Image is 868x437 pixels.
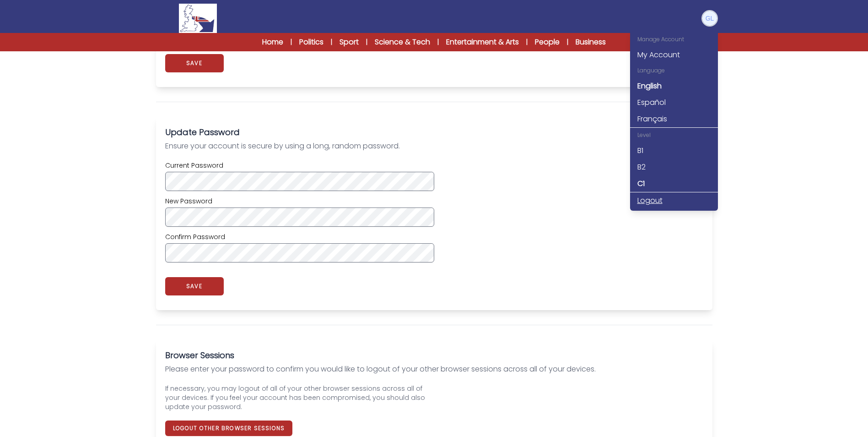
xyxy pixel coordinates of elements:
p: Ensure your account is secure by using a long, random password. [165,141,703,152]
a: Sport [340,37,359,48]
label: Current Password [165,161,434,170]
button: SAVE [165,277,224,295]
span: | [366,38,367,47]
span: | [567,38,568,47]
p: Please enter your password to confirm you would like to logout of your other browser sessions acr... [165,364,703,375]
a: Entertainment & Arts [446,37,519,48]
a: Español [630,94,718,111]
a: Science & Tech [375,37,430,48]
a: B2 [630,159,718,175]
h3: Update Password [165,126,703,139]
label: Confirm Password [165,232,434,241]
div: Language [630,63,718,78]
label: New Password [165,197,434,206]
div: If necessary, you may logout of all of your other browser sessions across all of your devices. If... [165,384,429,411]
button: LOGOUT OTHER BROWSER SESSIONS [165,421,293,436]
a: Logout [630,192,718,209]
div: Manage Account [630,32,718,47]
a: Home [262,37,283,48]
a: People [535,37,560,48]
span: | [526,38,528,47]
img: Gianluca Lacorte [702,11,717,26]
a: English [630,78,718,94]
img: Logo [179,4,216,33]
a: B1 [630,142,718,159]
a: Français [630,111,718,127]
a: C1 [630,175,718,192]
h3: Browser Sessions [165,349,703,362]
a: Logo [151,4,246,33]
a: My Account [630,47,718,63]
a: Business [576,37,606,48]
span: | [291,38,292,47]
button: SAVE [165,54,224,72]
a: Politics [299,37,323,48]
span: | [331,38,332,47]
div: Level [630,128,718,142]
span: | [437,38,439,47]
